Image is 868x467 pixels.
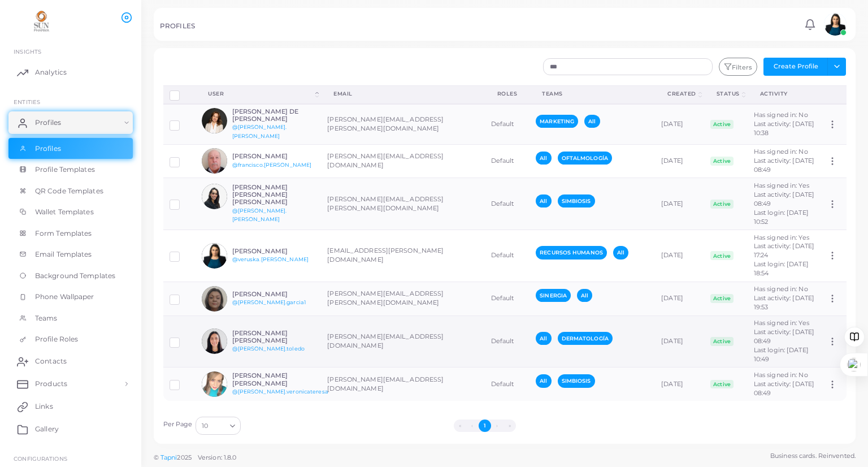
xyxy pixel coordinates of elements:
a: Links [8,395,133,418]
span: SIMBIOSIS [558,194,595,207]
td: Default [485,144,530,178]
a: Profiles [8,138,133,159]
span: All [536,194,551,207]
span: INSIGHTS [14,48,41,55]
a: Profile Roles [8,328,133,350]
a: Form Templates [8,223,133,244]
span: Links [35,401,53,412]
a: @francisco.[PERSON_NAME] [232,162,312,168]
span: Last login: [DATE] 10:49 [754,346,809,363]
span: RECURSOS HUMANOS [536,246,607,259]
h6: [PERSON_NAME] DE [PERSON_NAME] [232,108,315,123]
td: [PERSON_NAME][EMAIL_ADDRESS][PERSON_NAME][DOMAIN_NAME] [321,104,484,144]
span: Last activity: [DATE] 08:49 [754,380,814,397]
a: Contacts [8,350,133,373]
span: Last activity: [DATE] 17:24 [754,242,814,259]
span: © [154,453,236,462]
span: Has signed in: Yes [754,319,809,327]
span: Products [35,379,67,389]
span: Active [710,337,734,346]
a: @[PERSON_NAME].[PERSON_NAME] [232,207,287,223]
a: Phone Wallpaper [8,286,133,308]
span: Active [710,294,734,303]
span: Profiles [35,144,61,154]
span: 10 [202,420,208,432]
img: avatar [202,148,227,174]
ul: Pagination [244,420,726,432]
div: Roles [497,90,518,98]
a: Email Templates [8,244,133,265]
th: Action [821,85,846,104]
a: Profile Templates [8,159,133,180]
td: Default [485,282,530,315]
a: Analytics [8,61,133,84]
td: Default [485,315,530,367]
button: Go to page 1 [479,420,491,432]
span: Active [710,157,734,166]
a: Tapni [160,453,177,461]
span: Gallery [35,424,59,434]
span: Last activity: [DATE] 10:38 [754,120,814,137]
span: Phone Wallpaper [35,292,94,302]
span: Active [710,200,734,209]
input: Search for option [209,420,225,432]
img: avatar [202,108,227,133]
td: Default [485,367,530,401]
a: Teams [8,308,133,329]
span: Last activity: [DATE] 08:49 [754,191,814,207]
span: All [536,152,551,165]
span: Active [710,380,734,389]
td: [PERSON_NAME][EMAIL_ADDRESS][DOMAIN_NAME] [321,367,484,401]
td: [PERSON_NAME][EMAIL_ADDRESS][PERSON_NAME][DOMAIN_NAME] [321,282,484,315]
span: Wallet Templates [35,207,94,217]
div: activity [760,90,809,98]
td: [DATE] [655,178,704,230]
span: Analytics [35,67,67,77]
div: Created [667,90,696,98]
span: Active [710,120,734,129]
span: All [577,289,592,302]
h6: [PERSON_NAME] [PERSON_NAME] [232,372,328,387]
div: Search for option [196,417,241,435]
span: SIMBIOSIS [558,374,595,387]
span: Has signed in: Yes [754,181,809,189]
img: logo [10,11,73,32]
span: DERMATOLOGÍA [558,332,613,345]
span: QR Code Templates [35,186,103,196]
h6: [PERSON_NAME] [232,153,315,160]
a: Wallet Templates [8,201,133,223]
div: Email [333,90,472,98]
span: Configurations [14,455,67,462]
span: Has signed in: No [754,285,808,293]
span: ENTITIES [14,98,40,105]
td: [PERSON_NAME][EMAIL_ADDRESS][PERSON_NAME][DOMAIN_NAME] [321,178,484,230]
span: Profile Templates [35,165,95,175]
img: avatar [202,328,227,354]
td: [DATE] [655,315,704,367]
a: @veruska.[PERSON_NAME] [232,256,309,262]
span: SINERGIA [536,289,571,302]
span: Last activity: [DATE] 08:49 [754,157,814,174]
span: Active [710,251,734,260]
span: Last activity: [DATE] 19:53 [754,294,814,311]
td: Default [485,178,530,230]
label: Per Page [163,420,193,429]
a: @[PERSON_NAME].veronicateresa [232,388,328,395]
img: avatar [202,243,227,269]
span: Contacts [35,356,67,366]
span: Last login: [DATE] 18:54 [754,260,809,277]
div: Status [717,90,740,98]
span: Has signed in: No [754,371,808,379]
span: Teams [35,313,58,323]
h6: [PERSON_NAME] [PERSON_NAME] [232,330,315,344]
span: Has signed in: No [754,148,808,155]
a: @[PERSON_NAME].garcia1 [232,299,306,305]
div: User [208,90,313,98]
span: Background Templates [35,271,115,281]
td: [PERSON_NAME][EMAIL_ADDRESS][DOMAIN_NAME] [321,144,484,178]
span: Has signed in: No [754,111,808,119]
span: 2025 [177,453,191,462]
td: [DATE] [655,144,704,178]
button: Filters [719,58,757,76]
